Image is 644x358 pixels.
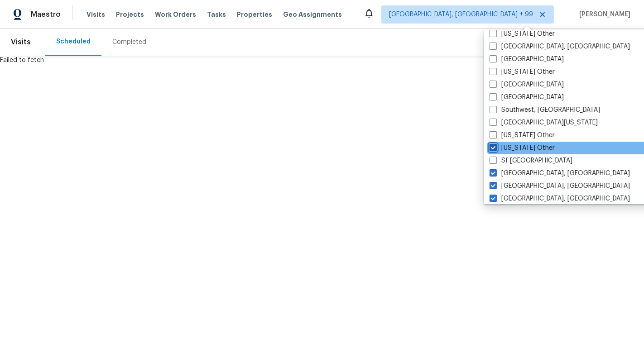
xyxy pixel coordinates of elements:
label: [US_STATE] Other [490,29,555,38]
span: [GEOGRAPHIC_DATA], [GEOGRAPHIC_DATA] + 99 [389,10,533,19]
label: [GEOGRAPHIC_DATA] [490,93,564,102]
label: Sf [GEOGRAPHIC_DATA] [490,156,572,165]
span: Work Orders [155,10,196,19]
label: [GEOGRAPHIC_DATA] [490,55,564,64]
div: Completed [112,38,146,47]
span: [PERSON_NAME] [576,10,630,19]
label: [US_STATE] Other [490,131,555,140]
span: Visits [87,10,105,19]
span: Visits [11,32,31,52]
span: Tasks [207,11,226,18]
span: Maestro [31,10,61,19]
label: [GEOGRAPHIC_DATA][US_STATE] [490,118,598,127]
label: [GEOGRAPHIC_DATA], [GEOGRAPHIC_DATA] [490,194,630,203]
label: [US_STATE] Other [490,143,555,153]
label: [GEOGRAPHIC_DATA], [GEOGRAPHIC_DATA] [490,169,630,178]
label: [US_STATE] Other [490,67,555,76]
label: [GEOGRAPHIC_DATA], [GEOGRAPHIC_DATA] [490,181,630,191]
div: Scheduled [56,37,91,46]
label: [GEOGRAPHIC_DATA] [490,80,564,89]
label: Southwest, [GEOGRAPHIC_DATA] [490,105,600,115]
span: Properties [237,10,272,19]
label: [GEOGRAPHIC_DATA], [GEOGRAPHIC_DATA] [490,42,630,51]
span: Projects [116,10,144,19]
span: Geo Assignments [283,10,342,19]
